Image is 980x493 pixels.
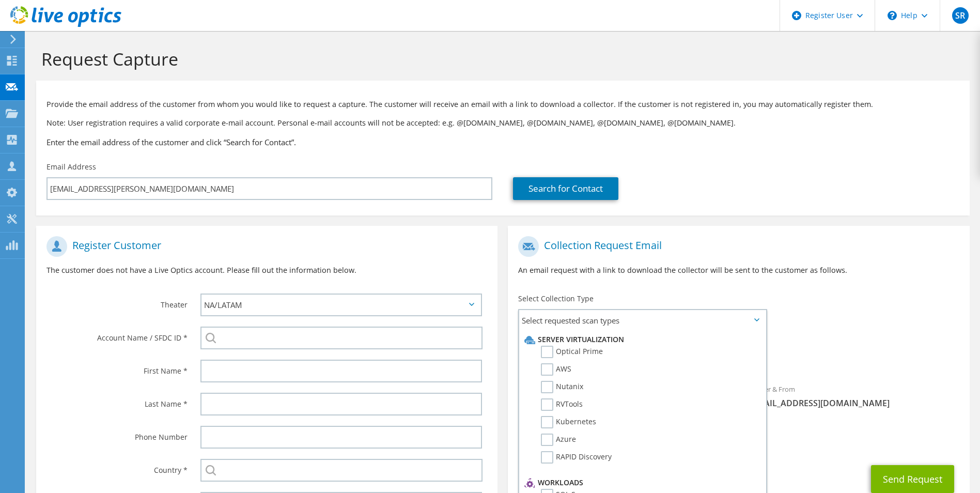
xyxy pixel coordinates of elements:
label: Azure [541,434,576,446]
label: Phone Number [46,426,188,442]
a: Search for Contact [513,177,618,200]
label: Optical Prime [541,346,603,358]
label: Account Name / SFDC ID * [46,327,188,343]
label: Kubernetes [541,416,596,428]
p: Provide the email address of the customer from whom you would like to request a capture. The cust... [46,99,959,110]
label: Theater [46,294,188,310]
label: Email Address [46,162,96,172]
span: [EMAIL_ADDRESS][DOMAIN_NAME] [749,397,959,409]
li: Workloads [522,476,760,489]
h1: Register Customer [46,236,482,257]
h1: Request Capture [41,48,959,70]
h1: Collection Request Email [518,236,954,257]
h3: Enter the email address of the customer and click “Search for Contact”. [46,136,959,148]
div: Requested Collections [508,335,969,373]
label: RAPID Discovery [541,451,612,464]
p: Note: User registration requires a valid corporate e-mail account. Personal e-mail accounts will ... [46,117,959,129]
div: Sender & From [739,378,970,414]
label: RVTools [541,398,583,411]
label: AWS [541,363,571,376]
label: Nutanix [541,381,583,393]
svg: \n [888,11,897,20]
span: SR [952,7,969,24]
button: Send Request [871,465,954,493]
span: Select requested scan types [519,310,765,331]
p: The customer does not have a Live Optics account. Please fill out the information below. [46,265,487,276]
div: To [508,378,739,414]
p: An email request with a link to download the collector will be sent to the customer as follows. [518,265,959,276]
label: First Name * [46,360,188,376]
label: Select Collection Type [518,294,594,304]
label: Last Name * [46,393,188,409]
label: Country * [46,459,188,475]
li: Server Virtualization [522,333,760,346]
div: CC & Reply To [508,419,969,455]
